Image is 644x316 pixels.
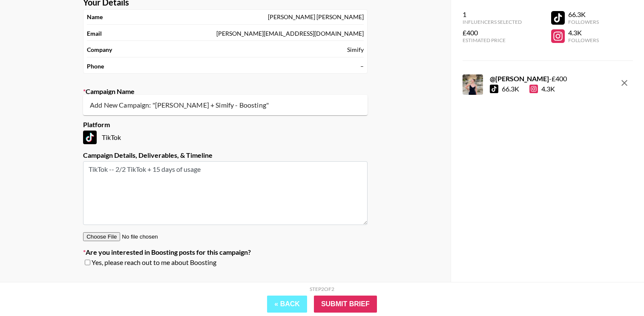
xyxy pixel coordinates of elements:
[92,258,216,267] span: Yes, please reach out to me about Boosting
[314,296,377,313] input: Submit Brief
[267,296,307,313] button: « Back
[83,248,368,256] label: Are you interested in Boosting posts for this campaign?
[83,98,368,112] li: Add New Campaign: "[PERSON_NAME] + Simify - Boosting"
[310,286,334,292] div: Step 2 of 2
